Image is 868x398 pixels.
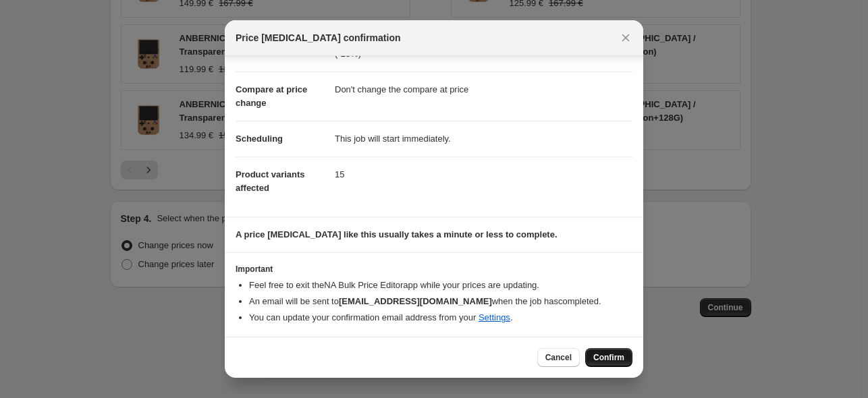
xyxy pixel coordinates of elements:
[335,72,632,107] dd: Don't change the compare at price
[236,264,632,275] h3: Important
[545,352,572,363] span: Cancel
[339,296,492,306] b: [EMAIL_ADDRESS][DOMAIN_NAME]
[236,229,558,239] b: A price [MEDICAL_DATA] like this usually takes a minute or less to complete.
[236,169,305,193] span: Product variants affected
[249,279,632,292] li: Feel free to exit the NA Bulk Price Editor app while your prices are updating.
[335,157,632,192] dd: 15
[479,312,510,322] a: Settings
[249,311,632,324] li: You can update your confirmation email address from your .
[335,121,632,157] dd: This job will start immediately.
[236,84,307,108] span: Compare at price change
[616,28,635,47] button: Close
[537,348,580,367] button: Cancel
[593,352,624,363] span: Confirm
[236,31,401,45] span: Price [MEDICAL_DATA] confirmation
[249,295,632,308] li: An email will be sent to when the job has completed .
[585,348,632,367] button: Confirm
[236,134,283,144] span: Scheduling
